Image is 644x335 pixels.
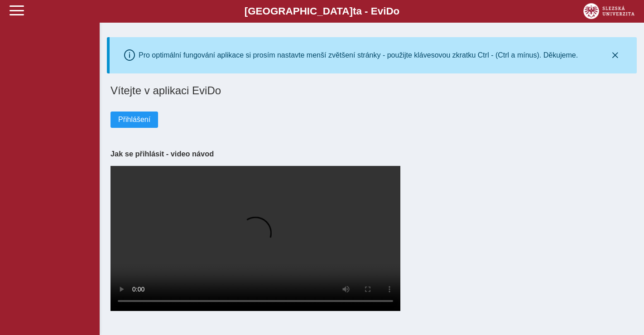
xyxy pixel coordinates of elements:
[111,166,400,311] video: Your browser does not support the video tag.
[139,51,578,59] div: Pro optimální fungování aplikace si prosím nastavte menší zvětšení stránky - použijte klávesovou ...
[353,5,356,17] span: t
[111,150,633,158] h3: Jak se přihlásit - video návod
[386,5,393,17] span: D
[583,3,634,19] img: logo_web_su.png
[118,116,150,124] span: Přihlášení
[394,5,400,17] span: o
[111,84,633,97] h1: Vítejte v aplikaci EviDo
[27,5,617,17] b: [GEOGRAPHIC_DATA] a - Evi
[111,112,158,128] button: Přihlášení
